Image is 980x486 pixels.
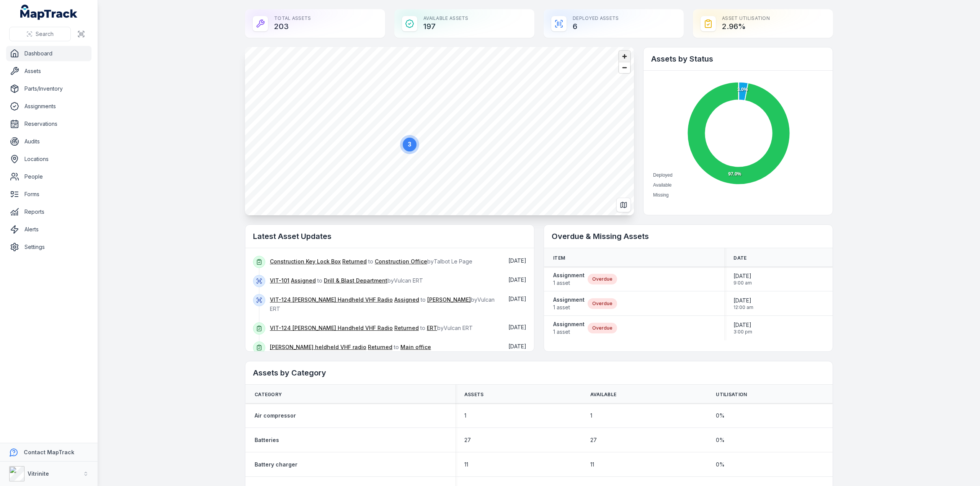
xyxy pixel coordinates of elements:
span: to by Vulcan ERT [270,277,423,284]
span: [DATE] [733,321,752,329]
span: 1 asset [553,328,585,336]
text: 3 [408,141,412,148]
span: 9:00 am [733,280,752,286]
a: Air compressor [255,412,296,419]
h2: Overdue & Missing Assets [552,231,825,242]
a: Assigned [291,277,316,284]
span: Item [553,255,565,261]
h2: Assets by Category [253,367,825,378]
a: Assignment1 asset [553,271,585,287]
span: 1 [590,412,592,419]
a: Locations [6,151,91,167]
a: ERT [427,324,437,332]
span: to [270,344,431,350]
strong: Contact MapTrack [24,449,74,455]
span: to by Talbot Le Page [270,258,472,265]
span: [DATE] [733,272,752,280]
time: 30/09/2025, 12:00:00 am [733,297,753,310]
span: 0 % [716,436,725,444]
a: Assigned [394,296,419,304]
a: [PERSON_NAME] [427,296,471,304]
a: Returned [368,343,392,351]
strong: Vitrinite [28,470,49,477]
span: 11 [464,461,468,468]
span: 1 asset [553,304,585,311]
span: Category [255,392,282,398]
span: [DATE] [508,343,526,349]
span: 11 [590,461,594,468]
a: Assignment1 asset [553,296,585,311]
a: Construction Key Lock Box [270,258,341,265]
a: Batteries [255,436,279,444]
span: [DATE] [508,257,526,264]
button: Zoom in [619,51,630,62]
a: Forms [6,187,91,202]
span: [DATE] [508,324,526,330]
a: VIT-124 [PERSON_NAME] Handheld VHF Radio [270,296,393,304]
a: Parts/Inventory [6,81,91,96]
a: VIT-124 [PERSON_NAME] Handheld VHF Radio [270,324,393,332]
canvas: Map [245,47,634,215]
a: Reports [6,204,91,219]
time: 30/09/2025, 3:00:00 pm [733,321,752,335]
span: to by Vulcan ERT [270,296,495,312]
button: Zoom out [619,62,630,73]
span: 3:00 pm [733,329,752,335]
div: Overdue [588,274,617,284]
a: Audits [6,134,91,149]
span: Assets [464,392,484,398]
time: 14/07/2025, 9:00:00 am [733,272,752,286]
span: 0 % [716,461,725,468]
span: to by Vulcan ERT [270,325,473,331]
a: Construction Office [375,258,427,265]
span: Date [733,255,746,261]
span: Missing [653,192,669,198]
button: Switch to Map View [616,198,631,212]
span: Search [36,30,54,38]
a: People [6,169,91,184]
span: 27 [590,436,597,444]
strong: Assignment [553,320,585,328]
span: 27 [464,436,471,444]
span: 1 [464,412,466,419]
span: 1 asset [553,279,585,287]
a: Settings [6,239,91,255]
a: Returned [342,258,367,265]
span: 12:00 am [733,304,753,310]
time: 30/09/2025, 10:25:16 am [508,276,526,283]
time: 29/09/2025, 3:01:55 pm [508,343,526,349]
span: [DATE] [508,296,526,302]
div: Overdue [588,298,617,309]
h2: Assets by Status [651,54,825,64]
time: 30/09/2025, 9:48:48 am [508,296,526,302]
a: Dashboard [6,46,91,61]
a: Drill & Blast Department [324,277,387,284]
time: 29/09/2025, 4:53:34 pm [508,324,526,330]
a: MapTrack [20,5,78,20]
strong: Assignment [553,296,585,304]
strong: Assignment [553,271,585,279]
span: [DATE] [733,297,753,304]
button: Search [9,27,71,41]
span: Deployed [653,172,673,178]
span: 0 % [716,412,725,419]
span: [DATE] [508,276,526,283]
a: Reservations [6,116,91,132]
a: Battery charger [255,461,297,468]
a: [PERSON_NAME] heldheld VHF radio [270,343,366,351]
a: VIT-101 [270,277,289,284]
a: Alerts [6,222,91,237]
a: Assets [6,63,91,79]
a: Assignments [6,99,91,114]
a: Main office [400,343,431,351]
a: Returned [394,324,419,332]
time: 30/09/2025, 3:51:32 pm [508,257,526,264]
span: Available [590,392,617,398]
div: Overdue [588,323,617,333]
span: Utilisation [716,392,747,398]
h2: Latest Asset Updates [253,231,526,242]
span: Available [653,182,671,188]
